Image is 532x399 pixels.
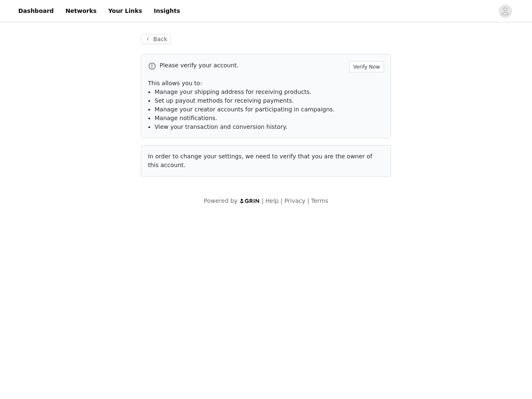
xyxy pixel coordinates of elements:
[148,79,384,88] p: This allows you to:
[311,197,328,204] a: Terms
[155,97,294,104] span: Set up payout methods for receiving payments.
[60,2,101,20] a: Networks
[284,197,305,204] a: Privacy
[155,123,287,130] span: View your transaction and conversion history.
[155,106,335,113] span: Manage your creator accounts for participating in campaigns.
[266,197,279,204] a: Help
[204,197,237,204] span: Powered by
[281,197,283,204] span: |
[155,115,217,121] span: Manage notifications.
[141,34,171,44] button: Back
[501,5,509,18] div: avatar
[148,153,372,168] span: In order to change your settings, we need to verify that you are the owner of this account.
[239,198,260,204] img: logo
[155,89,311,95] span: Manage your shipping address for receiving products.
[13,2,59,20] a: Dashboard
[262,197,264,204] span: |
[307,197,309,204] span: |
[103,2,147,20] a: Your Links
[149,2,185,20] a: Insights
[160,61,346,70] p: Please verify your account.
[349,61,384,72] button: Verify Now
